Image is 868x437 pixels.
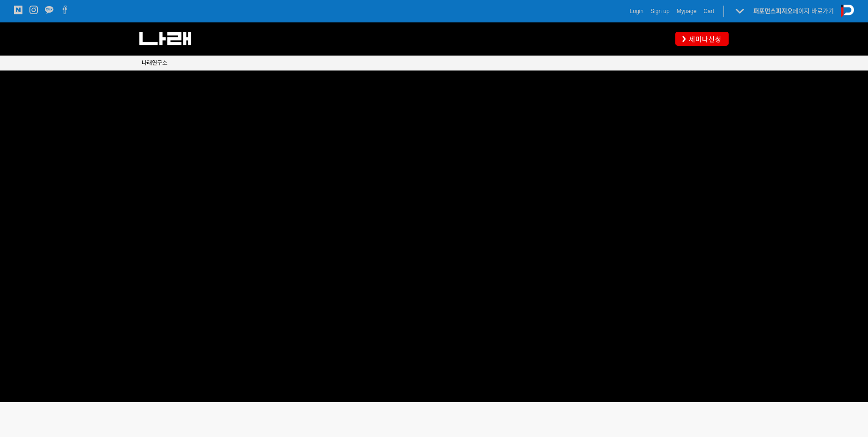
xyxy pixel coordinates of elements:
a: 나래연구소 [142,58,167,68]
strong: 퍼포먼스피지오 [753,7,793,14]
a: Sign up [651,7,670,16]
span: 나래연구소 [142,60,167,66]
a: Login [630,7,644,16]
a: Mypage [677,7,697,16]
span: 세미나신청 [686,35,722,44]
a: 퍼포먼스피지오페이지 바로가기 [753,7,834,14]
a: Cart [703,7,714,16]
a: 세미나신청 [675,32,729,45]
